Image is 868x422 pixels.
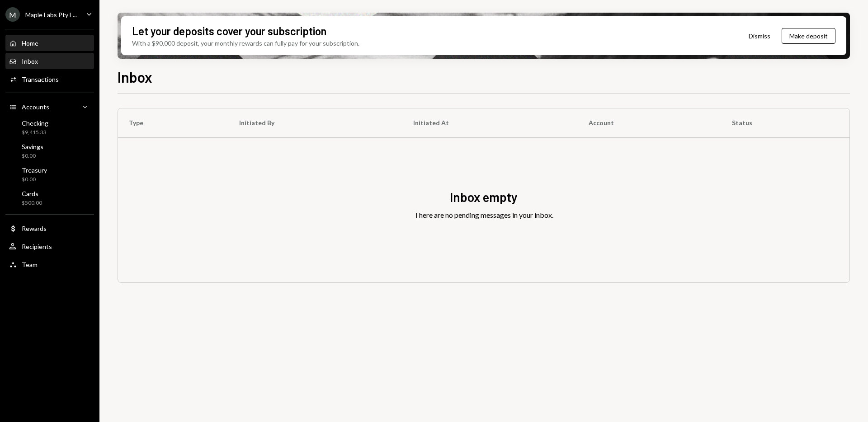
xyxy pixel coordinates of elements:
[22,243,52,250] div: Recipients
[5,98,94,115] a: Accounts
[118,108,228,137] th: Type
[22,103,49,111] div: Accounts
[5,256,94,272] a: Team
[22,75,59,83] div: Transactions
[228,108,402,137] th: Initiated By
[5,35,94,51] a: Home
[22,152,43,160] div: $0.00
[132,23,326,38] div: Let your deposits cover your subscription
[22,225,47,232] div: Rewards
[5,117,94,138] a: Checking$9,415.33
[5,187,94,209] a: Cards$500.00
[22,39,38,47] div: Home
[22,176,47,183] div: $0.00
[5,71,94,87] a: Transactions
[22,199,42,207] div: $500.00
[22,261,38,268] div: Team
[721,108,849,137] th: Status
[402,108,578,137] th: Initiated At
[5,164,94,185] a: Treasury$0.00
[22,119,48,127] div: Checking
[118,68,152,86] h1: Inbox
[5,53,94,69] a: Inbox
[5,220,94,236] a: Rewards
[22,190,42,197] div: Cards
[414,210,553,220] div: There are no pending messages in your inbox.
[5,7,20,22] div: M
[737,25,782,47] button: Dismiss
[25,11,77,19] div: Maple Labs Pty L...
[22,57,38,65] div: Inbox
[22,129,48,136] div: $9,415.33
[5,140,94,162] a: Savings$0.00
[22,143,43,150] div: Savings
[782,28,835,44] button: Make deposit
[22,166,47,174] div: Treasury
[450,188,518,206] div: Inbox empty
[578,108,721,137] th: Account
[5,238,94,254] a: Recipients
[132,38,359,48] div: With a $90,000 deposit, your monthly rewards can fully pay for your subscription.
